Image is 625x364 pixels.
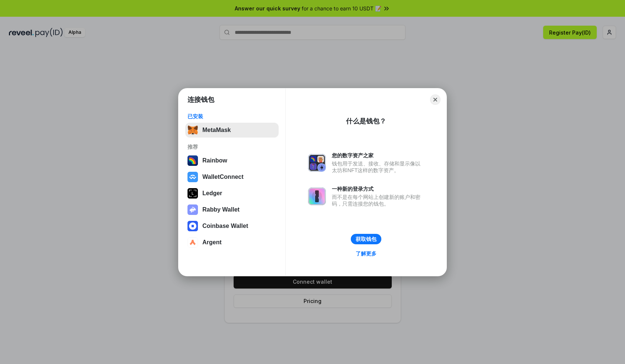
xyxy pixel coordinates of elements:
[187,204,198,215] img: svg+xml,%3Csvg%20xmlns%3D%22http%3A%2F%2Fwww.w3.org%2F2000%2Fsvg%22%20fill%3D%22none%22%20viewBox...
[185,219,279,233] button: Coinbase Wallet
[308,154,326,172] img: svg+xml,%3Csvg%20xmlns%3D%22http%3A%2F%2Fwww.w3.org%2F2000%2Fsvg%22%20fill%3D%22none%22%20viewBox...
[185,235,279,250] button: Argent
[351,234,381,244] button: 获取钱包
[356,250,376,257] div: 了解更多
[430,94,440,105] button: Close
[308,187,326,205] img: svg+xml,%3Csvg%20xmlns%3D%22http%3A%2F%2Fwww.w3.org%2F2000%2Fsvg%22%20fill%3D%22none%22%20viewBox...
[187,125,198,135] img: svg+xml,%3Csvg%20fill%3D%22none%22%20height%3D%2233%22%20viewBox%3D%220%200%2035%2033%22%20width%...
[187,172,198,182] img: svg+xml,%3Csvg%20width%3D%2228%22%20height%3D%2228%22%20viewBox%3D%220%200%2028%2028%22%20fill%3D...
[356,236,376,242] div: 获取钱包
[332,152,424,159] div: 您的数字资产之家
[202,239,222,246] div: Argent
[187,221,198,231] img: svg+xml,%3Csvg%20width%3D%2228%22%20height%3D%2228%22%20viewBox%3D%220%200%2028%2028%22%20fill%3D...
[187,144,276,150] div: 推荐
[202,157,227,164] div: Rainbow
[185,170,279,184] button: WalletConnect
[185,202,279,217] button: Rabby Wallet
[346,117,386,126] div: 什么是钱包？
[202,190,222,197] div: Ledger
[332,194,424,207] div: 而不是在每个网站上创建新的账户和密码，只需连接您的钱包。
[202,127,231,133] div: MetaMask
[351,249,381,258] a: 了解更多
[187,188,198,199] img: svg+xml,%3Csvg%20xmlns%3D%22http%3A%2F%2Fwww.w3.org%2F2000%2Fsvg%22%20width%3D%2228%22%20height%3...
[187,113,276,120] div: 已安装
[187,237,198,248] img: svg+xml,%3Csvg%20width%3D%2228%22%20height%3D%2228%22%20viewBox%3D%220%200%2028%2028%22%20fill%3D...
[185,123,279,138] button: MetaMask
[185,186,279,201] button: Ledger
[332,186,424,192] div: 一种新的登录方式
[332,160,424,174] div: 钱包用于发送、接收、存储和显示像以太坊和NFT这样的数字资产。
[187,155,198,166] img: svg+xml,%3Csvg%20width%3D%22120%22%20height%3D%22120%22%20viewBox%3D%220%200%20120%20120%22%20fil...
[187,95,214,104] h1: 连接钱包
[202,174,244,180] div: WalletConnect
[185,153,279,168] button: Rainbow
[202,223,248,229] div: Coinbase Wallet
[202,206,240,213] div: Rabby Wallet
